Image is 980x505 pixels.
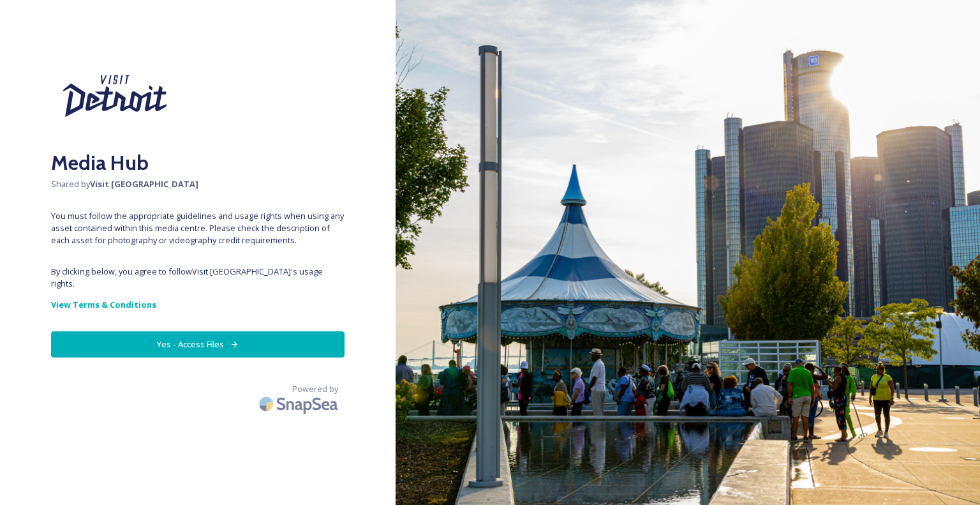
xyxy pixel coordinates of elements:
[51,299,156,310] strong: View Terms & Conditions
[51,210,345,247] span: You must follow the appropriate guidelines and usage rights when using any asset contained within...
[51,51,179,141] img: Visit%20Detroit%20New%202024.svg
[292,383,338,395] span: Powered by
[51,331,345,358] button: Yes - Access Files
[51,266,345,290] span: By clicking below, you agree to follow Visit [GEOGRAPHIC_DATA] 's usage rights.
[51,297,345,312] a: View Terms & Conditions
[51,178,345,190] span: Shared by
[51,147,345,178] h2: Media Hub
[255,389,345,419] img: SnapSea Logo
[90,178,198,190] strong: Visit [GEOGRAPHIC_DATA]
